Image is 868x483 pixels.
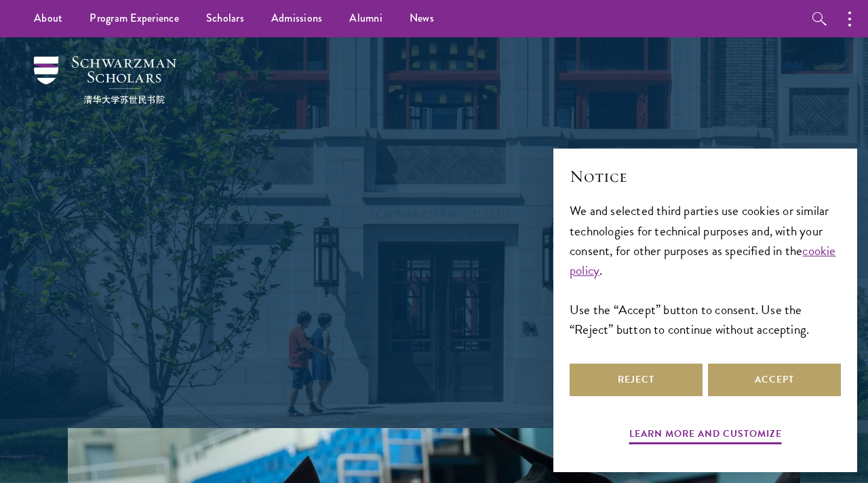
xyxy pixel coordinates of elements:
a: cookie policy [570,241,836,280]
button: Accept [708,364,841,396]
img: Schwarzman Scholars [34,56,176,104]
button: Learn more and customize [629,425,782,446]
h2: Notice [570,165,841,188]
div: We and selected third parties use cookies or similar technologies for technical purposes and, wit... [570,201,841,339]
button: Reject [570,364,703,396]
